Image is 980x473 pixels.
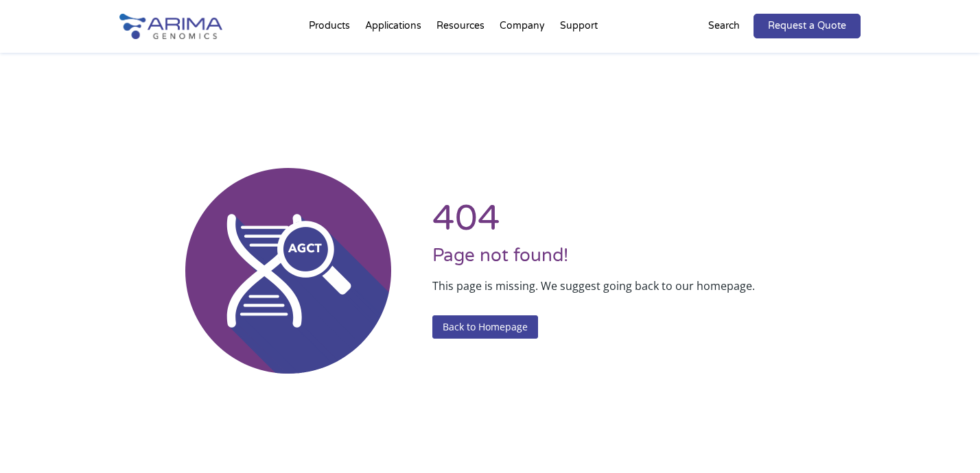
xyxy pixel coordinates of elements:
a: Back to Homepage [432,315,538,339]
p: This page is missing. We suggest going back to our homepage. [432,277,861,295]
h3: Page not found! [432,245,861,277]
h1: 404 [432,203,861,245]
img: 404 Error [185,168,391,374]
img: Arima-Genomics-logo [119,14,222,39]
a: Request a Quote [754,14,861,38]
p: Search [708,17,740,35]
